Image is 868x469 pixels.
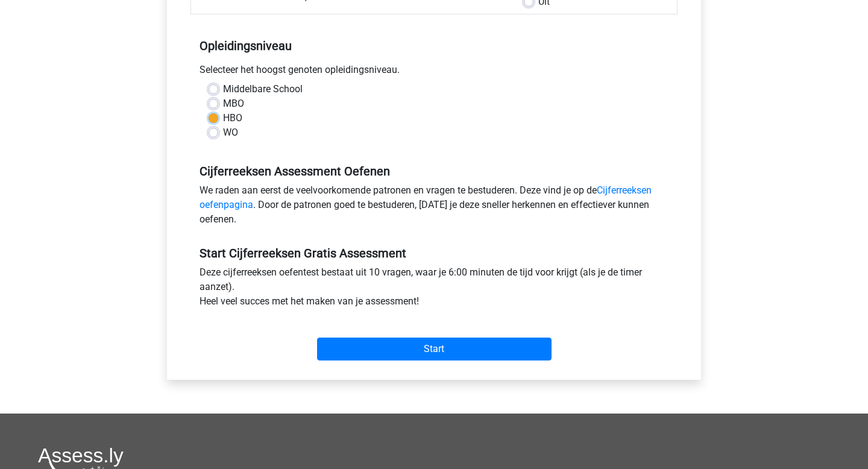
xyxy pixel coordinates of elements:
label: MBO [223,96,244,111]
div: We raden aan eerst de veelvoorkomende patronen en vragen te bestuderen. Deze vind je op de . Door... [190,183,678,231]
div: Deze cijferreeksen oefentest bestaat uit 10 vragen, waar je 6:00 minuten de tijd voor krijgt (als... [190,265,678,313]
input: Start [317,338,552,360]
h5: Start Cijferreeksen Gratis Assessment [200,246,668,260]
div: Selecteer het hoogst genoten opleidingsniveau. [190,63,678,82]
label: HBO [223,111,242,125]
label: WO [223,125,238,140]
h5: Opleidingsniveau [200,34,668,58]
label: Middelbare School [223,82,303,96]
h5: Cijferreeksen Assessment Oefenen [200,164,668,178]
